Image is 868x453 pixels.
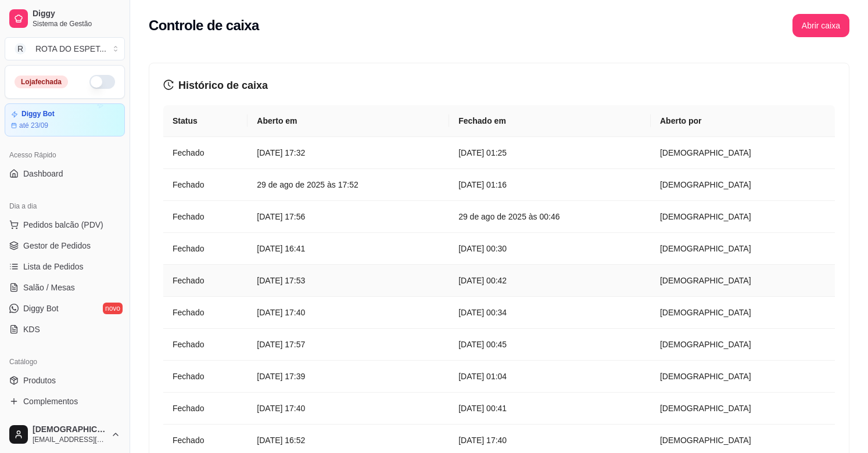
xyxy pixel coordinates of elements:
span: [EMAIL_ADDRESS][DOMAIN_NAME] [33,435,106,444]
h2: Controle de caixa [149,16,259,35]
article: [DATE] 00:42 [458,274,641,287]
article: [DATE] 00:45 [458,338,641,351]
td: [DEMOGRAPHIC_DATA] [651,361,835,393]
a: Produtos [5,371,125,390]
article: [DATE] 17:39 [257,370,440,383]
div: Loja fechada [15,75,68,88]
article: [DATE] 16:41 [257,242,440,255]
a: DiggySistema de Gestão [5,5,125,33]
article: Fechado [173,178,238,191]
span: history [163,80,174,90]
td: [DEMOGRAPHIC_DATA] [651,265,835,297]
article: Fechado [173,210,238,223]
article: Fechado [173,370,238,383]
span: R [15,43,26,55]
article: [DATE] 17:40 [257,402,440,415]
button: Alterar Status [89,75,115,89]
span: Dashboard [23,168,63,179]
td: [DEMOGRAPHIC_DATA] [651,233,835,265]
th: Status [163,105,248,137]
td: [DEMOGRAPHIC_DATA] [651,169,835,201]
a: Lista de Pedidos [5,257,125,276]
td: [DEMOGRAPHIC_DATA] [651,297,835,329]
span: Complementos [23,396,78,407]
button: [DEMOGRAPHIC_DATA][EMAIL_ADDRESS][DOMAIN_NAME] [5,420,125,448]
div: Dia a dia [5,197,125,215]
article: [DATE] 01:04 [458,370,641,383]
span: [DEMOGRAPHIC_DATA] [33,425,106,435]
button: Select a team [5,37,125,60]
article: Fechado [173,338,238,351]
article: [DATE] 00:34 [458,306,641,319]
article: Fechado [173,274,238,287]
article: Fechado [173,434,238,447]
div: Acesso Rápido [5,146,125,164]
a: Gestor de Pedidos [5,236,125,255]
article: [DATE] 17:40 [257,306,440,319]
a: KDS [5,320,125,339]
article: [DATE] 17:40 [458,434,641,447]
td: [DEMOGRAPHIC_DATA] [651,201,835,233]
span: Diggy [33,9,120,19]
span: Produtos [23,375,56,386]
span: Diggy Bot [23,303,59,314]
article: 29 de ago de 2025 às 00:46 [458,210,641,223]
article: [DATE] 17:53 [257,274,440,287]
article: até 23/09 [19,121,48,130]
button: Abrir caixa [792,14,849,37]
span: Salão / Mesas [23,282,75,293]
span: Gestor de Pedidos [23,240,91,251]
a: Dashboard [5,164,125,183]
article: Fechado [173,146,238,159]
article: [DATE] 16:52 [257,434,440,447]
article: [DATE] 17:32 [257,146,440,159]
article: [DATE] 01:25 [458,146,641,159]
th: Aberto por [651,105,835,137]
span: Pedidos balcão (PDV) [23,219,103,231]
article: [DATE] 00:41 [458,402,641,415]
span: KDS [23,323,40,335]
article: [DATE] 17:57 [257,338,440,351]
article: Fechado [173,306,238,319]
span: Lista de Pedidos [23,261,84,272]
article: Fechado [173,402,238,415]
article: [DATE] 00:30 [458,242,641,255]
article: 29 de ago de 2025 às 17:52 [257,178,440,191]
a: Diggy Botaté 23/09 [5,103,125,136]
article: Diggy Bot [21,110,55,118]
span: Sistema de Gestão [33,19,120,28]
td: [DEMOGRAPHIC_DATA] [651,329,835,361]
th: Aberto em [248,105,449,137]
article: [DATE] 01:16 [458,178,641,191]
h3: Histórico de caixa [163,77,835,94]
div: Catálogo [5,353,125,371]
td: [DEMOGRAPHIC_DATA] [651,137,835,169]
a: Diggy Botnovo [5,299,125,318]
article: [DATE] 17:56 [257,210,440,223]
button: Pedidos balcão (PDV) [5,215,125,234]
div: ROTA DO ESPET ... [35,43,106,55]
th: Fechado em [449,105,651,137]
a: Complementos [5,392,125,411]
td: [DEMOGRAPHIC_DATA] [651,393,835,425]
a: Salão / Mesas [5,278,125,297]
article: Fechado [173,242,238,255]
